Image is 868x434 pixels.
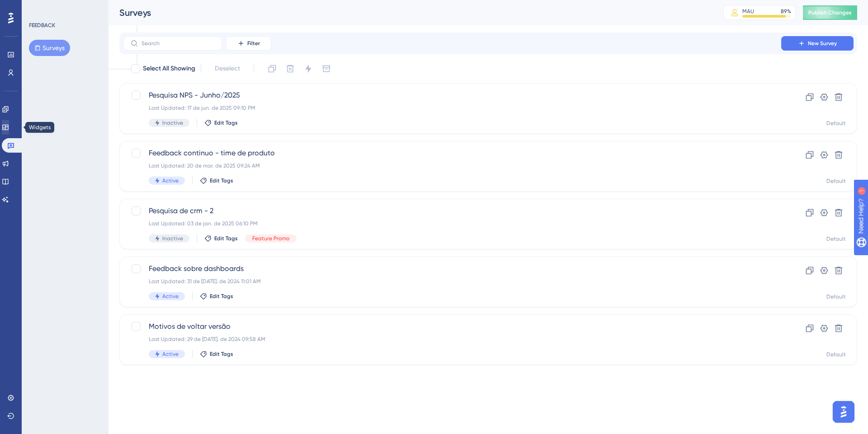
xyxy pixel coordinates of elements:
[204,119,238,126] button: Edit Tags
[149,162,755,169] div: Last Updated: 20 de mar. de 2025 09:24 AM
[803,5,857,20] button: Publish Changes
[149,205,755,216] span: Pesquisa de crm - 2
[200,293,233,300] button: Edit Tags
[830,398,857,425] iframe: UserGuiding AI Assistant Launcher
[826,177,846,185] div: Default
[162,119,183,126] span: Inactive
[204,235,238,242] button: Edit Tags
[29,40,70,56] button: Surveys
[21,2,57,13] span: Need Help?
[142,40,215,47] input: Search
[149,321,755,332] span: Motivos de voltar versão
[808,40,837,47] span: New Survey
[247,40,260,47] span: Filter
[149,220,755,227] div: Last Updated: 03 de jan. de 2025 06:10 PM
[781,8,791,15] div: 89 %
[214,235,238,242] span: Edit Tags
[119,6,701,19] div: Surveys
[149,263,755,274] span: Feedback sobre dashboards
[742,8,754,15] div: MAU
[200,177,233,184] button: Edit Tags
[210,350,233,358] span: Edit Tags
[808,9,852,16] span: Publish Changes
[149,90,755,101] span: Pesquisa NPS - Junho/2025
[252,235,289,242] span: Feature Promo
[210,177,233,184] span: Edit Tags
[210,293,233,300] span: Edit Tags
[149,278,755,285] div: Last Updated: 31 de [DATE]. de 2024 11:01 AM
[149,148,755,159] span: Feedback continuo - time de produto
[149,336,755,343] div: Last Updated: 29 de [DATE]. de 2024 09:58 AM
[226,36,271,51] button: Filter
[200,350,233,358] button: Edit Tags
[29,22,55,29] div: FEEDBACK
[826,293,846,300] div: Default
[162,293,179,300] span: Active
[162,235,183,242] span: Inactive
[781,36,854,51] button: New Survey
[826,351,846,358] div: Default
[63,5,66,12] div: 1
[215,63,240,74] span: Deselect
[207,61,248,77] button: Deselect
[162,350,179,358] span: Active
[826,235,846,243] div: Default
[143,63,195,74] span: Select All Showing
[826,120,846,127] div: Default
[214,119,238,126] span: Edit Tags
[149,104,755,112] div: Last Updated: 17 de jun. de 2025 09:10 PM
[162,177,179,184] span: Active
